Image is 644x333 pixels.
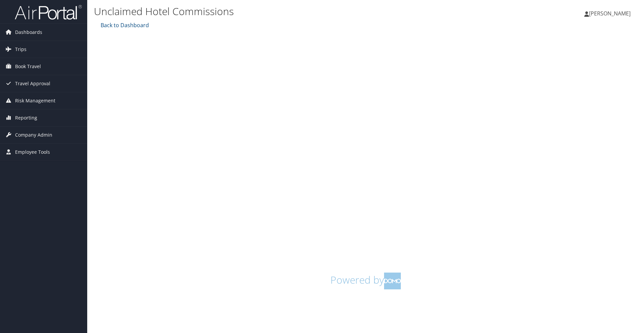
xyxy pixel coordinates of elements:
[15,109,37,126] span: Reporting
[15,92,55,109] span: Risk Management
[15,24,42,41] span: Dashboards
[15,4,82,20] img: airportal-logo.png
[584,3,637,23] a: [PERSON_NAME]
[15,75,50,92] span: Travel Approval
[99,273,632,289] h1: Powered by
[15,144,50,160] span: Employee Tools
[99,21,149,29] a: Back to Dashboard
[15,41,26,58] span: Trips
[384,273,401,289] img: domo-logo.png
[15,127,52,143] span: Company Admin
[15,58,41,75] span: Book Travel
[589,10,631,17] span: [PERSON_NAME]
[94,4,456,18] h1: Unclaimed Hotel Commissions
